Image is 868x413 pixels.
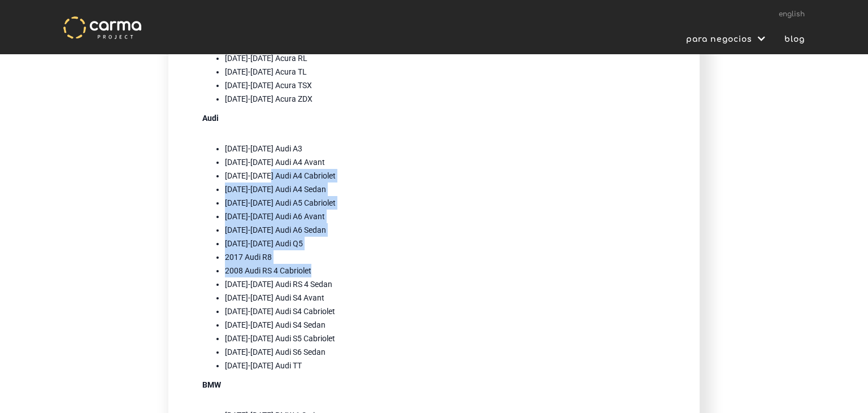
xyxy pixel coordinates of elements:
[679,32,755,47] div: para negocios
[225,305,666,318] li: [DATE]-[DATE] Audi S4 Cabriolet
[225,318,666,332] li: [DATE]-[DATE] Audi S4 Sedan
[225,210,666,223] li: [DATE]-[DATE] Audi A6 Avant
[225,79,666,92] li: [DATE]-[DATE] Acura TSX
[225,291,666,305] li: [DATE]-[DATE] Audi S4 Avant
[225,277,666,291] li: [DATE]-[DATE] Audi RS 4 Sedan
[225,196,666,210] li: [DATE]-[DATE] Audi A5 Cabriolet
[225,332,666,345] li: [DATE]-[DATE] Audi S5 Cabriolet
[225,359,666,372] li: [DATE]-[DATE] Audi TT
[225,223,666,237] li: [DATE]-[DATE] Audi A6 Sedan
[225,345,666,359] li: [DATE]-[DATE] Audi S6 Sedan
[225,65,666,79] li: [DATE]-[DATE] Acura TL
[225,51,666,65] li: [DATE]-[DATE] Acura RL
[778,32,805,47] a: blog
[225,92,666,106] li: [DATE]-[DATE] Acura ZDX
[225,182,666,196] li: [DATE]-[DATE] Audi A4 Sedan
[225,237,666,250] li: [DATE]-[DATE] Audi Q5
[779,10,805,18] a: english
[225,169,666,182] li: [DATE]-[DATE] Audi A4 Cabriolet
[202,114,219,123] strong: Audi
[225,250,666,264] li: 2017 Audi R8
[225,142,666,155] li: [DATE]-[DATE] Audi A3
[225,155,666,169] li: [DATE]-[DATE] Audi A4 Avant
[225,264,666,277] li: 2008 Audi RS 4 Cabriolet
[63,16,141,39] img: Carma Project logo
[668,32,778,53] div: para negocios
[202,380,221,389] strong: BMW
